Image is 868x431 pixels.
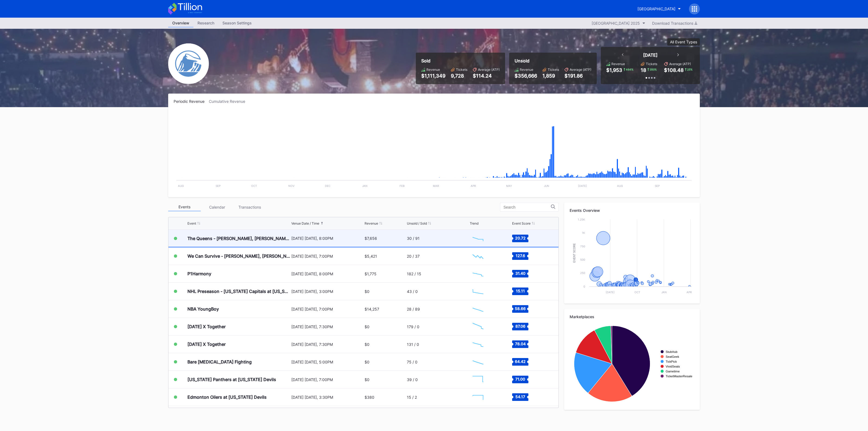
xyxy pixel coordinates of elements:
text: Oct [251,184,257,187]
div: [DATE] [DATE], 3:30PM [291,395,363,400]
div: Revenue [520,68,533,72]
text: 78.04 [515,341,525,346]
div: All Event Types [670,40,697,44]
div: The Queens - [PERSON_NAME], [PERSON_NAME], [PERSON_NAME], and [PERSON_NAME] [187,236,290,241]
svg: Chart title [470,302,486,316]
text: 20.72 [515,235,525,240]
text: SeatGeek [666,355,679,358]
div: [DATE] [DATE], 8:00PM [291,236,363,241]
div: Tickets [548,68,559,72]
text: 87.06 [515,324,525,328]
div: [DATE] [DATE], 7:00PM [291,254,363,258]
div: Average (ATP) [570,68,591,72]
svg: Chart title [470,390,486,404]
text: Aug [617,184,623,187]
div: $114.24 [473,73,500,79]
text: 71.00 [515,377,525,381]
a: Overview [168,19,193,27]
div: Periodic Revenue [174,99,209,104]
svg: Chart title [470,373,486,386]
div: $1,775 [365,272,376,276]
div: Revenue [426,68,440,72]
text: 58.66 [515,306,526,311]
div: Cumulative Revenue [209,99,250,104]
div: P1Harmony [187,271,211,276]
div: Revenue [365,221,378,225]
div: 39 / 0 [407,377,418,382]
text: Mar [433,184,439,187]
div: [DATE] [DATE], 7:30PM [291,324,363,329]
svg: Chart title [570,217,694,298]
div: Calendar [201,203,233,211]
div: $0 [365,377,369,382]
text: VividSeats [666,365,680,368]
div: [DATE] [DATE], 7:30PM [291,342,363,347]
div: NHL Preseason - [US_STATE] Capitals at [US_STATE] Devils (Split Squad) [187,289,290,294]
button: Download Transactions [649,20,700,27]
text: Event Score [573,243,576,263]
text: 750 [580,245,585,248]
div: Events Overview [570,208,694,213]
text: Sep [216,184,221,187]
div: $1,953 [606,67,622,73]
div: Tickets [456,68,467,72]
div: 43 / 0 [407,289,418,294]
text: Apr [471,184,476,187]
svg: Chart title [470,355,486,369]
text: Apr [687,290,692,294]
button: All Event Types [667,38,700,46]
div: [DATE] [643,52,658,58]
div: 15 / 2 [407,395,417,400]
div: 20 / 37 [407,254,420,258]
div: Marketplaces [570,314,694,319]
button: [GEOGRAPHIC_DATA] [633,4,685,14]
div: [GEOGRAPHIC_DATA] 2025 [592,21,640,25]
text: 127.6 [515,253,525,258]
input: Search [503,205,551,209]
div: [DATE] [DATE], 3:00PM [291,289,363,294]
div: $0 [365,289,369,294]
text: 1.25k [578,218,585,221]
div: $5,421 [365,254,377,258]
text: 1k [582,231,585,234]
div: 28 / 89 [407,307,420,311]
text: Oct [634,290,640,294]
div: Revenue [611,62,625,66]
div: 18 [641,67,646,73]
a: Research [193,19,218,27]
text: Jan [661,290,667,294]
div: Download Transactions [652,21,697,25]
div: 75 / 0 [407,360,417,364]
div: 30 / 91 [407,236,420,241]
text: TicketMasterResale [666,375,692,378]
div: 179 / 0 [407,324,419,329]
text: 250 [580,271,585,274]
svg: Chart title [174,110,694,192]
div: $14,257 [365,307,379,311]
text: Dec [325,184,330,187]
svg: Chart title [570,323,694,404]
div: $1,111,349 [421,73,445,79]
div: Bare [MEDICAL_DATA] Fighting [187,359,252,365]
div: [DATE] [DATE], 7:00PM [291,307,363,311]
div: [DATE] [DATE], 8:00PM [291,272,363,276]
div: Event Score [512,221,531,225]
div: $191.86 [564,73,591,79]
text: Jun [544,184,549,187]
div: 9,728 [451,73,467,79]
div: $0 [365,324,369,329]
div: [GEOGRAPHIC_DATA] [637,7,675,11]
div: Unsold / Sold [407,221,427,225]
div: [DATE] X Together [187,341,226,347]
text: 64.42 [515,359,526,364]
div: Average (ATP) [478,68,500,72]
div: Edmonton Oilers at [US_STATE] Devils [187,394,267,400]
div: $380 [365,395,374,400]
svg: Chart title [470,267,486,280]
div: [DATE] [DATE], 5:00PM [291,360,363,364]
div: 1,859 [542,73,559,79]
text: Aug [178,184,184,187]
div: Research [193,19,218,27]
div: NBA YoungBoy [187,306,219,312]
div: $108.48 [664,67,684,73]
